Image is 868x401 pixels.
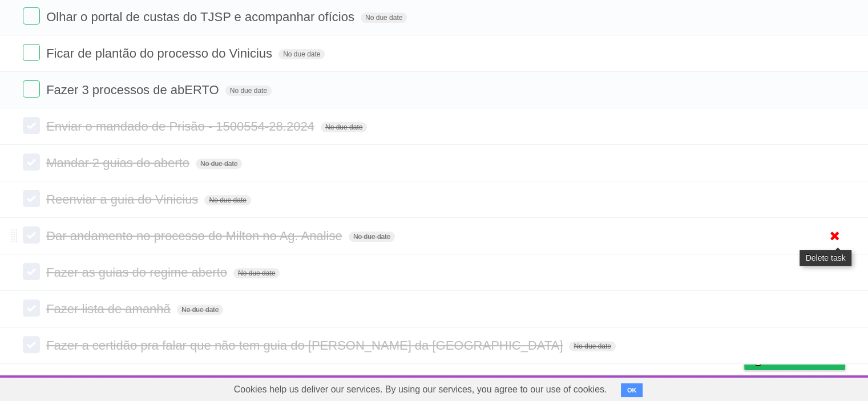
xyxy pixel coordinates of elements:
[223,378,619,401] span: Cookies help us deliver our services. By using our services, you agree to our use of cookies.
[46,338,566,353] span: Fazer a certidão pra falar que não tem guia do [PERSON_NAME] da [GEOGRAPHIC_DATA]
[23,336,40,353] label: Done
[621,383,643,397] button: OK
[23,190,40,207] label: Done
[46,10,357,24] span: Olhar o portal de custas do TJSP e acompanhar ofícios
[23,117,40,134] label: Done
[768,350,839,370] span: Buy me a coffee
[23,44,40,61] label: Done
[46,83,221,97] span: Fazer 3 processos de abERTO
[177,305,223,315] span: No due date
[204,195,251,205] span: No due date
[23,153,40,171] label: Done
[233,268,280,278] span: No due date
[46,192,201,206] span: Reenviar a guia do Vinicius
[46,265,230,280] span: Fazer as guias do regime aberto
[23,299,40,317] label: Done
[23,263,40,280] label: Done
[23,7,40,25] label: Done
[225,86,272,96] span: No due date
[46,46,275,60] span: Ficar de plantão do processo do Vinicius
[46,119,317,133] span: Enviar o mandado de Prisão - 1500554-28.2024
[321,122,367,132] span: No due date
[23,226,40,244] label: Done
[196,159,242,169] span: No due date
[278,49,325,59] span: No due date
[361,13,407,23] span: No due date
[349,232,395,242] span: No due date
[46,229,345,243] span: Dar andamento no processo do Milton no Ag. Analise
[46,302,173,316] span: Fazer lista de amanhã
[46,156,192,170] span: Mandar 2 guias do aberto
[569,341,615,351] span: No due date
[23,80,40,98] label: Done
